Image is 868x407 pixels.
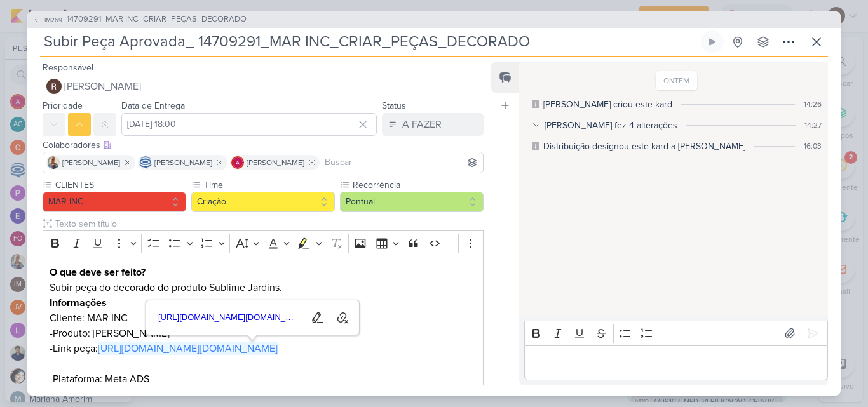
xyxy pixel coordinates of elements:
[524,321,828,345] div: Editor toolbar
[543,98,672,111] div: Isabella criou este kard
[231,156,244,169] img: Alessandra Gomes
[532,100,539,108] div: Este log é visível à todos no kard
[139,156,152,169] img: Caroline Traven De Andrade
[54,178,186,192] label: CLIENTES
[154,308,304,328] a: [URL][DOMAIN_NAME][DOMAIN_NAME]
[53,217,484,230] input: Texto sem título
[47,156,60,169] img: Iara Santos
[707,37,717,47] div: Ligar relógio
[43,75,484,98] button: [PERSON_NAME]
[98,342,278,355] a: [URL][DOMAIN_NAME][DOMAIN_NAME]
[43,138,484,152] div: Colaboradores
[524,345,828,380] div: Editor editing area: main
[191,192,335,212] button: Criação
[154,310,303,325] span: [URL][DOMAIN_NAME][DOMAIN_NAME]
[804,140,822,152] div: 16:03
[50,310,477,326] p: Cliente: MAR INC
[50,280,477,295] p: Subir peça do decorado do produto Sublime Jardins.
[543,140,745,153] div: Distribuição designou este kard a Rafael
[50,326,477,341] p: -Produto: [PERSON_NAME]
[402,117,442,132] div: A FAZER
[64,79,141,94] span: [PERSON_NAME]
[46,79,62,94] img: Rafael Dornelles
[50,341,477,356] p: -Link peça:
[43,62,93,73] label: Responsável
[43,230,484,255] div: Editor toolbar
[804,119,822,131] div: 14:27
[50,371,477,387] p: -Plataforma: Meta ADS
[247,157,304,168] span: [PERSON_NAME]
[203,178,335,192] label: Time
[154,157,212,168] span: [PERSON_NAME]
[545,119,677,132] div: [PERSON_NAME] fez 4 alterações
[121,113,377,136] input: Select a date
[43,255,484,396] div: Editor editing area: main
[804,98,822,110] div: 14:26
[50,266,146,279] strong: O que deve ser feito?
[340,192,484,212] button: Pontual
[351,178,484,192] label: Recorrência
[50,297,107,309] strong: Informações
[121,100,185,111] label: Data de Entrega
[532,142,539,150] div: Este log é visível à todos no kard
[382,113,484,136] button: A FAZER
[382,100,406,111] label: Status
[322,155,480,170] input: Buscar
[43,100,83,111] label: Prioridade
[40,30,698,53] input: Kard Sem Título
[43,192,186,212] button: MAR INC
[62,157,120,168] span: [PERSON_NAME]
